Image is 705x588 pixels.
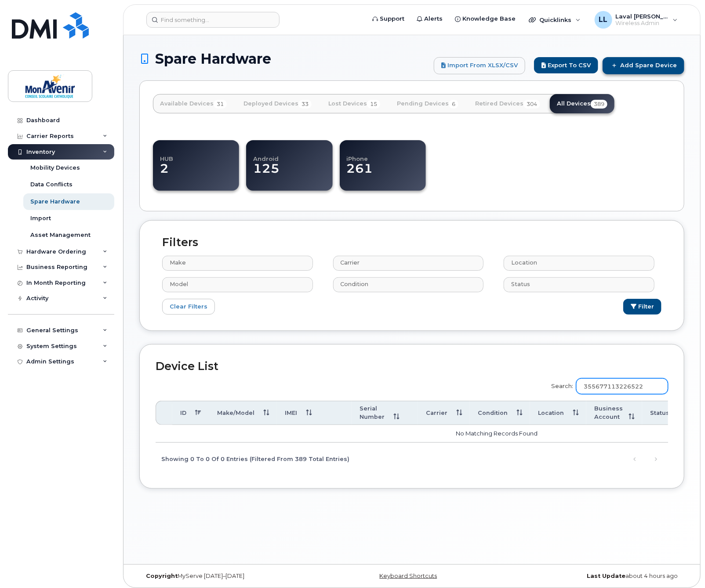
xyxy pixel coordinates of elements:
h4: HUB [160,147,231,162]
th: IMEI: activate to sort column ascending [277,401,352,425]
strong: Copyright [146,573,178,579]
a: Lost Devices15 [321,94,387,113]
span: 304 [523,100,540,109]
th: Carrier: activate to sort column ascending [418,401,470,425]
a: All Devices389 [550,94,614,113]
button: Filter [623,299,661,315]
div: MyServe [DATE]–[DATE] [139,573,321,580]
strong: Last Update [587,573,625,579]
a: Retired Devices304 [468,94,547,113]
span: 31 [214,100,227,109]
a: Keyboard Shortcuts [379,573,437,579]
button: Export to CSV [534,57,598,73]
dd: 2 [160,162,231,185]
dd: 261 [347,162,426,185]
div: Showing 0 to 0 of 0 entries (filtered from 389 total entries) [156,451,349,466]
h2: Filters [156,236,668,249]
dd: 125 [253,162,324,185]
a: Import from XLSX/CSV [434,57,525,74]
a: Deployed Devices33 [236,94,319,113]
div: about 4 hours ago [503,573,684,580]
a: Previous [628,453,641,466]
th: Status: activate to sort column ascending [642,401,692,425]
th: Condition: activate to sort column ascending [470,401,530,425]
th: Serial Number: activate to sort column ascending [352,401,418,425]
h4: iPhone [347,147,426,162]
th: Make/Model: activate to sort column ascending [209,401,277,425]
a: Next [649,453,662,466]
a: Pending Devices6 [390,94,465,113]
a: Add Spare Device [603,57,684,74]
a: Clear Filters [162,299,215,315]
th: ID: activate to sort column descending [172,401,209,425]
label: Search: [546,373,668,397]
th: Location: activate to sort column ascending [530,401,586,425]
span: 15 [367,100,380,109]
span: 33 [298,100,312,109]
h4: Android [253,147,324,162]
a: Available Devices31 [153,94,234,113]
span: 389 [591,100,607,109]
h2: Device List [156,360,668,373]
span: 6 [449,100,458,109]
th: Business Account: activate to sort column ascending [586,401,642,425]
h1: Spare Hardware [139,51,429,66]
input: Search: [576,378,668,394]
